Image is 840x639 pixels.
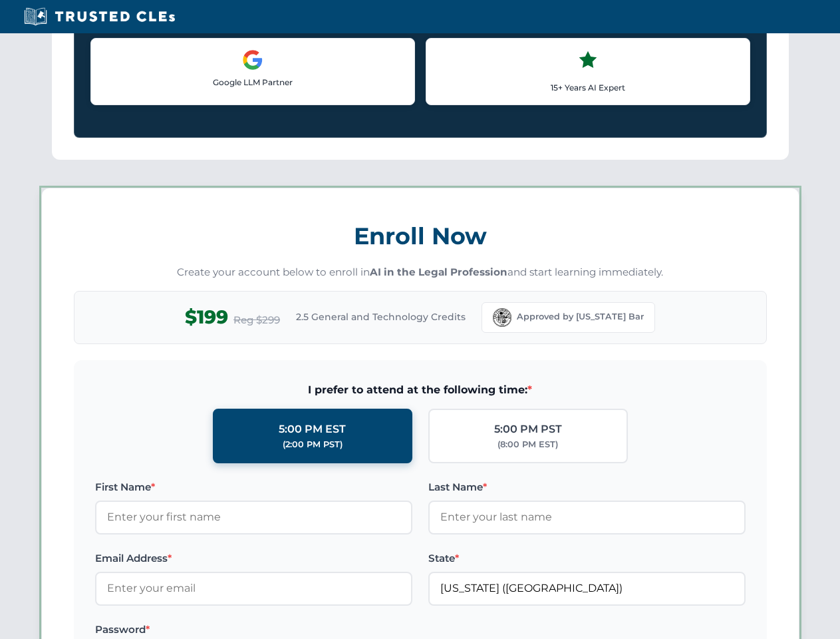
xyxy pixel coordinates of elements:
p: Create your account below to enroll in and start learning immediately. [74,265,767,280]
img: Trusted CLEs [20,7,179,27]
label: Email Address [95,550,412,566]
span: $199 [185,302,228,332]
strong: AI in the Legal Profession [370,266,507,278]
p: Google LLM Partner [102,76,404,89]
img: Google [242,49,263,71]
input: Enter your email [95,572,412,605]
img: Florida Bar [493,308,511,327]
p: 15+ Years AI Expert [437,81,739,94]
input: Enter your first name [95,501,412,534]
div: 5:00 PM EST [279,421,346,438]
input: Florida (FL) [428,572,746,605]
h3: Enroll Now [74,215,767,257]
span: I prefer to attend at the following time: [95,381,746,399]
label: Last Name [428,479,746,495]
label: First Name [95,479,412,495]
div: (2:00 PM PST) [283,438,343,451]
div: (8:00 PM EST) [497,438,558,451]
span: 2.5 General and Technology Credits [296,310,466,324]
span: Approved by [US_STATE] Bar [517,310,644,323]
input: Enter your last name [428,501,746,534]
label: Password [95,622,412,638]
label: State [428,550,746,566]
div: 5:00 PM PST [494,421,562,438]
span: Reg $299 [233,312,280,328]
